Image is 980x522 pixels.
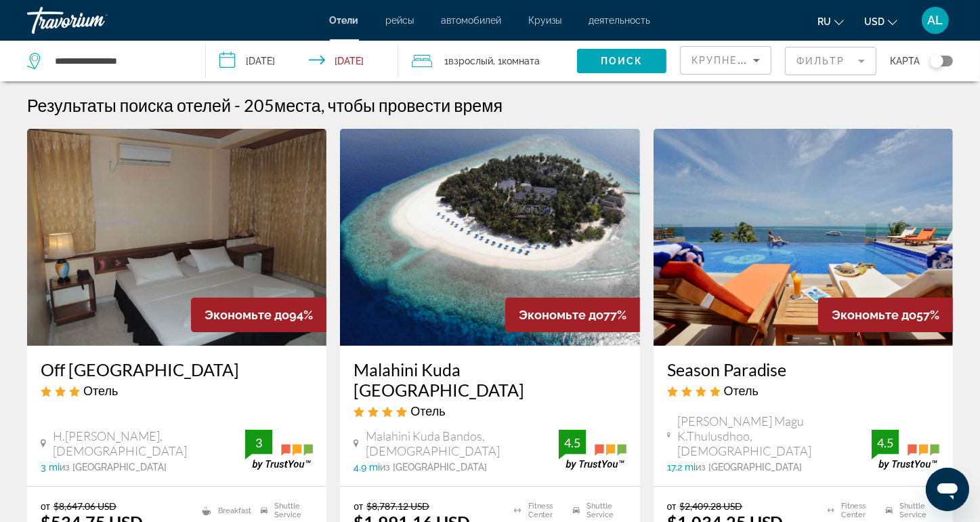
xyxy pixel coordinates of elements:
a: Malahini Kuda [GEOGRAPHIC_DATA] [354,359,626,400]
del: $8,787.12 USD [366,500,429,512]
span: 1 [444,52,493,71]
span: Отель [410,403,445,418]
span: Экономьте до [832,308,916,322]
a: Season Paradise [667,359,939,380]
div: 57% [818,298,953,332]
span: Взрослый [448,56,493,66]
button: Toggle map [920,55,953,67]
span: 3 mi [41,462,60,473]
span: 17.2 mi [667,462,696,473]
div: 77% [505,298,640,332]
a: Travorium [27,3,163,38]
h2: 205 [244,95,503,115]
span: Крупнейшие сбережения [691,55,856,66]
span: Поиск [601,56,643,66]
div: 3 [245,435,272,451]
a: Отели [330,15,359,26]
span: Экономьте до [519,308,603,322]
a: Off [GEOGRAPHIC_DATA] [41,359,313,380]
span: - [234,95,240,115]
span: Экономьте до [205,308,289,322]
mat-select: Sort by [691,52,760,68]
div: 4 star Hotel [667,383,939,398]
li: Shuttle Service [566,500,626,521]
iframe: Кнопка запуска окна обмена сообщениями [926,468,969,511]
span: Отель [83,383,118,398]
li: Fitness Center [507,500,566,521]
li: Shuttle Service [254,500,313,521]
span: ru [817,16,831,27]
div: 4 star Hotel [354,403,626,418]
img: Hotel image [654,129,953,346]
span: [PERSON_NAME] Magu K.Thulusdhoo, [DEMOGRAPHIC_DATA] [677,414,872,458]
span: H.[PERSON_NAME], [DEMOGRAPHIC_DATA] [53,428,245,458]
span: из [GEOGRAPHIC_DATA] [60,462,167,473]
span: , 1 [493,52,540,71]
span: места, чтобы провести время [274,95,503,115]
span: AL [928,14,943,27]
img: trustyou-badge.svg [245,430,313,470]
img: Hotel image [340,129,639,346]
span: из [GEOGRAPHIC_DATA] [380,462,487,473]
a: Круизы [529,15,562,26]
del: $8,647.06 USD [54,500,116,512]
a: рейсы [386,15,414,26]
span: от [354,500,363,512]
li: Shuttle Service [879,500,939,521]
span: карта [890,52,920,71]
span: от [41,500,50,512]
div: 3 star Hotel [41,383,313,398]
button: Change language [817,12,844,31]
del: $2,409.28 USD [680,500,743,512]
div: 94% [191,298,326,332]
img: trustyou-badge.svg [872,430,939,470]
span: 4.9 mi [354,462,380,473]
button: User Menu [918,6,953,35]
span: от [667,500,677,512]
a: автомобилей [442,15,502,26]
button: Travelers: 1 adult, 0 children [398,41,577,81]
button: Поиск [577,49,666,73]
span: Комната [502,56,540,66]
button: Filter [785,46,876,76]
li: Breakfast [195,500,254,521]
img: Hotel image [27,129,326,346]
div: 4.5 [559,435,586,451]
li: Fitness Center [821,500,879,521]
a: деятельность [589,15,651,26]
button: Change currency [864,12,897,31]
img: trustyou-badge.svg [559,430,626,470]
div: 4.5 [872,435,899,451]
span: Malahini Kuda Bandos, [DEMOGRAPHIC_DATA] [366,428,559,458]
span: из [GEOGRAPHIC_DATA] [696,462,803,473]
span: Отель [724,383,759,398]
span: USD [864,16,885,27]
h1: Результаты поиска отелей [27,95,231,115]
button: Check-in date: Nov 7, 2025 Check-out date: Nov 15, 2025 [206,41,398,81]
